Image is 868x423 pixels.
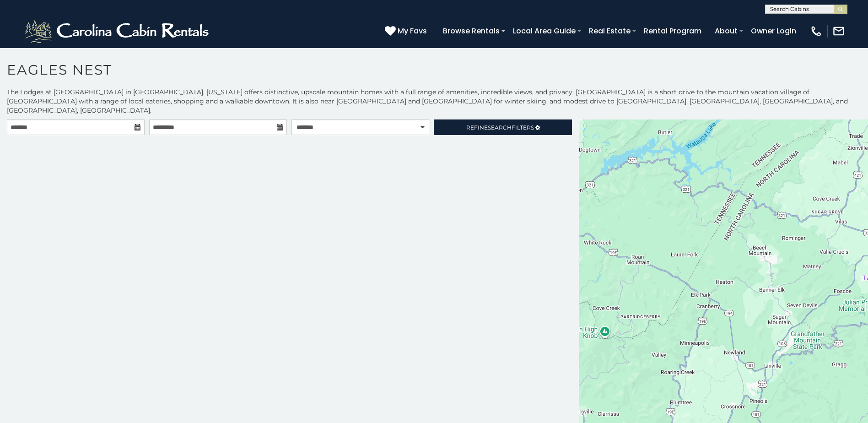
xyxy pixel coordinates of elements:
[23,17,213,45] img: White-1-2.png
[746,23,801,39] a: Owner Login
[584,23,635,39] a: Real Estate
[508,23,580,39] a: Local Area Guide
[488,124,512,131] span: Search
[710,23,742,39] a: About
[398,25,427,37] span: My Favs
[466,124,534,131] span: Refine Filters
[434,119,571,135] a: RefineSearchFilters
[810,25,823,38] img: phone-regular-white.png
[832,25,845,38] img: mail-regular-white.png
[639,23,706,39] a: Rental Program
[385,25,429,37] a: My Favs
[438,23,504,39] a: Browse Rentals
